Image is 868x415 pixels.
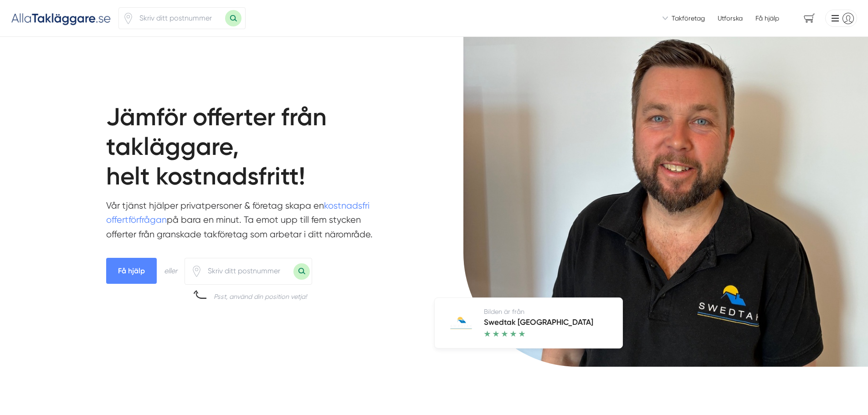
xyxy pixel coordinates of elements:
button: Sök med postnummer [225,10,241,26]
span: navigation-cart [797,10,822,26]
span: Bilden är från [484,308,524,315]
input: Skriv ditt postnummer [134,8,225,29]
span: Klicka för att använda din position. [123,13,134,24]
span: Få hjälp [106,258,157,284]
span: Klicka för att använda din position. [191,266,202,277]
p: Vår tjänst hjälper privatpersoner & företag skapa en på bara en minut. Ta emot upp till fem styck... [106,199,382,246]
svg: Pin / Karta [123,13,134,24]
span: Få hjälp [755,14,779,23]
h1: Jämför offerter från takläggare, helt kostnadsfritt! [106,102,412,198]
div: Psst, använd din position vetja! [214,292,307,301]
input: Skriv ditt postnummer [202,261,293,282]
div: eller [164,265,177,277]
button: Sök med postnummer [293,263,310,280]
img: Alla Takläggare [11,10,111,26]
a: Utforska [718,14,743,23]
img: Swedtak Skåne logotyp [450,316,473,330]
span: Takföretag [672,14,705,23]
svg: Pin / Karta [191,266,202,277]
h5: Swedtak [GEOGRAPHIC_DATA] [484,316,593,330]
